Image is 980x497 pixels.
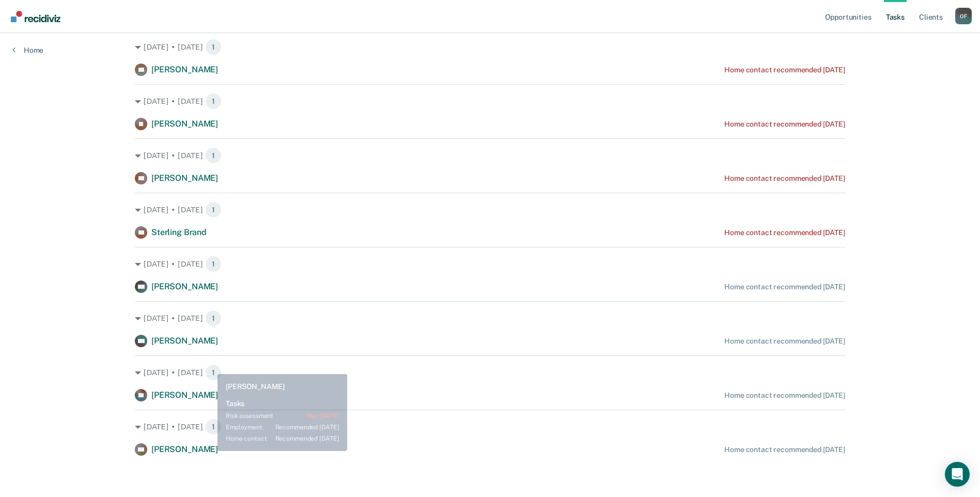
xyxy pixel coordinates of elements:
[135,256,845,272] div: [DATE] • [DATE] 1
[724,120,845,129] div: Home contact recommended [DATE]
[945,462,970,487] div: Open Intercom Messenger
[135,39,845,55] div: [DATE] • [DATE] 1
[12,45,43,55] a: Home
[724,391,845,400] div: Home contact recommended [DATE]
[151,444,218,454] span: [PERSON_NAME]
[135,418,845,435] div: [DATE] • [DATE] 1
[11,11,60,22] img: Recidiviz
[135,310,845,327] div: [DATE] • [DATE] 1
[135,201,845,218] div: [DATE] • [DATE] 1
[724,445,845,454] div: Home contact recommended [DATE]
[135,93,845,110] div: [DATE] • [DATE] 1
[724,228,845,237] div: Home contact recommended [DATE]
[205,418,222,435] span: 1
[205,364,222,381] span: 1
[151,336,218,346] span: [PERSON_NAME]
[135,147,845,164] div: [DATE] • [DATE] 1
[151,119,218,129] span: [PERSON_NAME]
[205,39,222,55] span: 1
[151,65,218,74] span: [PERSON_NAME]
[955,8,972,24] button: Profile dropdown button
[955,8,972,24] div: O F
[724,66,845,74] div: Home contact recommended [DATE]
[205,256,222,272] span: 1
[724,337,845,346] div: Home contact recommended [DATE]
[205,147,222,164] span: 1
[151,390,218,400] span: [PERSON_NAME]
[205,310,222,327] span: 1
[724,283,845,291] div: Home contact recommended [DATE]
[151,173,218,183] span: [PERSON_NAME]
[151,227,207,237] span: Sterling Brand
[135,364,845,381] div: [DATE] • [DATE] 1
[724,174,845,183] div: Home contact recommended [DATE]
[205,93,222,110] span: 1
[205,201,222,218] span: 1
[151,282,218,291] span: [PERSON_NAME]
